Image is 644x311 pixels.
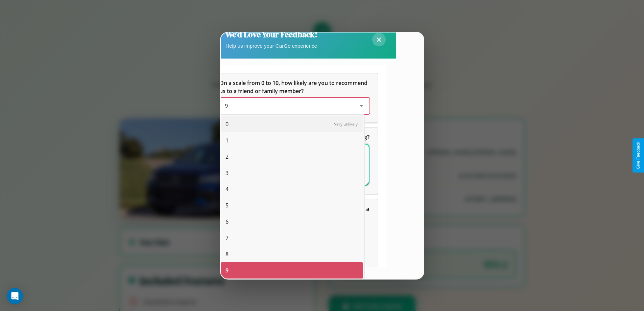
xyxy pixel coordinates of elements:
div: 1 [221,132,363,149]
h2: We'd Love Your Feedback! [225,29,317,40]
span: 2 [225,153,229,161]
div: Open Intercom Messenger [7,288,23,304]
div: 0 [221,116,363,132]
span: 5 [225,201,229,209]
span: 8 [225,250,229,258]
span: 4 [225,185,229,193]
span: 7 [225,234,229,242]
div: 5 [221,197,363,214]
div: On a scale from 0 to 10, how likely are you to recommend us to a friend or family member? [219,98,369,114]
div: 10 [221,279,363,295]
div: On a scale from 0 to 10, how likely are you to recommend us to a friend or family member? [211,73,378,122]
div: 2 [221,149,363,165]
span: Very unlikely [334,121,358,127]
div: 7 [221,230,363,246]
h5: On a scale from 0 to 10, how likely are you to recommend us to a friend or family member? [219,79,369,95]
span: 0 [225,120,229,128]
span: What can we do to make your experience more satisfying? [219,133,369,141]
p: Help us improve your CarGo experience [225,41,317,50]
span: Which of the following features do you value the most in a vehicle? [219,205,371,221]
div: 8 [221,246,363,262]
span: 6 [225,218,229,226]
div: 9 [221,262,363,279]
div: Give Feedback [636,142,641,169]
span: 1 [225,136,229,145]
div: 3 [221,165,363,181]
div: 6 [221,214,363,230]
span: 9 [225,266,229,274]
div: 4 [221,181,363,197]
span: 9 [225,102,228,110]
span: 3 [225,169,229,177]
span: On a scale from 0 to 10, how likely are you to recommend us to a friend or family member? [219,79,369,95]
